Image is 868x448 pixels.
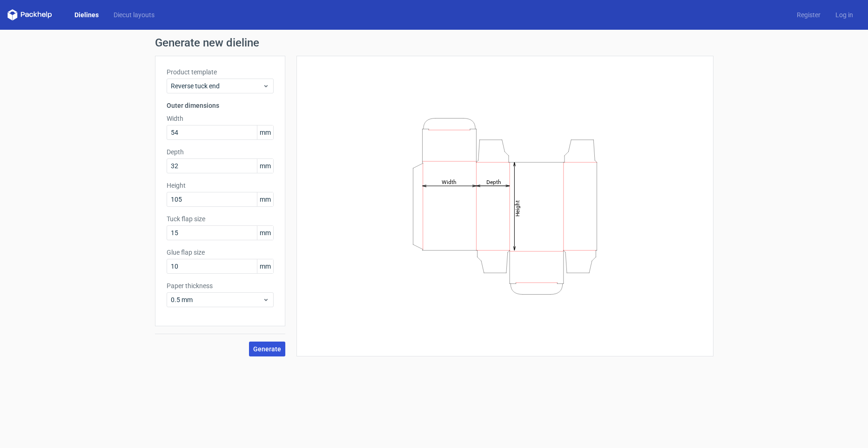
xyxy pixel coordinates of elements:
span: mm [257,125,273,139]
tspan: Width [441,178,456,185]
label: Paper thickness [167,281,274,290]
label: Glue flap size [167,248,274,257]
button: Generate [249,342,285,356]
span: mm [257,192,273,206]
label: Tuck flap size [167,214,274,224]
a: Log in [828,10,861,20]
span: 0.5 mm [171,295,262,304]
label: Product template [167,67,274,77]
span: Reverse tuck end [171,81,262,91]
tspan: Height [514,200,520,216]
label: Depth [167,147,274,157]
span: Generate [253,346,281,352]
h1: Generate new dieline [155,37,713,48]
span: mm [257,259,273,273]
span: mm [257,159,273,173]
a: Dielines [67,10,106,20]
a: Diecut layouts [106,10,162,20]
h3: Outer dimensions [167,101,274,110]
span: mm [257,226,273,240]
tspan: Depth [486,178,501,185]
label: Width [167,114,274,123]
a: Register [789,10,828,20]
label: Height [167,181,274,190]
